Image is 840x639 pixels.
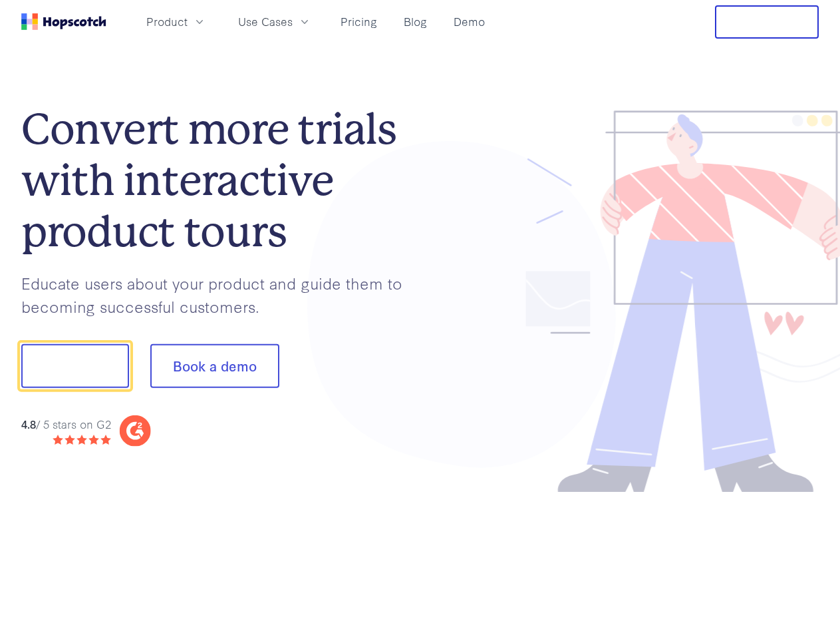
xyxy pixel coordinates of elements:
button: Show me! [21,344,129,388]
h1: Convert more trials with interactive product tours [21,104,420,257]
span: Use Cases [238,13,293,30]
a: Demo [448,11,490,33]
a: Home [21,13,106,30]
span: Product [146,13,188,30]
strong: 4.8 [21,415,36,431]
button: Use Cases [230,11,319,33]
a: Pricing [335,11,382,33]
button: Book a demo [150,344,279,388]
button: Free Trial [715,5,819,39]
p: Educate users about your product and guide them to becoming successful customers. [21,272,420,318]
div: / 5 stars on G2 [21,415,111,432]
button: Product [138,11,214,33]
a: Blog [398,11,432,33]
